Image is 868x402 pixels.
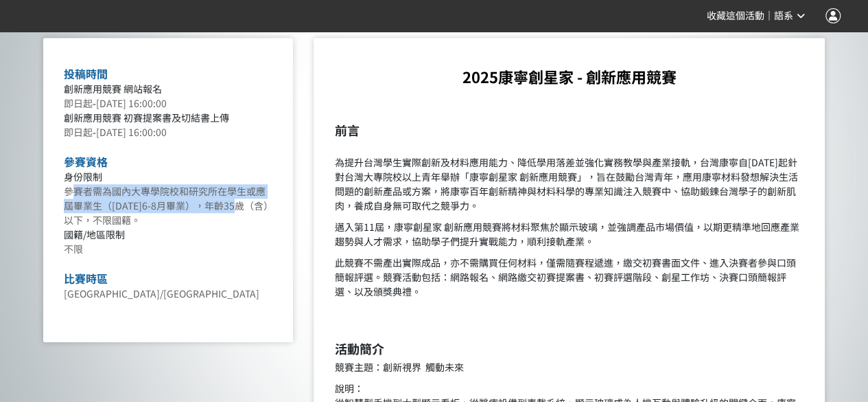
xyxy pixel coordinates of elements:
[96,96,167,110] span: [DATE] 16:00:00
[64,65,108,82] span: 投稿時間
[334,141,804,213] p: 為提升台灣學生實際創新及材料應用能力、降低學用落差並強化實務教學與產業接軌，台灣康寧自[DATE]起針對台灣大專院校以上青年舉辦「康寧創星家 創新應用競賽」，旨在鼓勵台灣青年，應用康寧材料發想解...
[64,184,273,227] span: 參賽者需為國內大專學院校和研究所在學生或應屆畢業生（[DATE]6-8月畢業），年齡35歲（含）以下，不限國籍。
[64,270,108,287] span: 比賽時區
[64,96,93,110] span: 即日起
[64,82,162,96] span: 創新應用競賽 網站報名
[774,10,793,21] span: 語系
[64,242,83,256] span: 不限
[334,121,359,139] strong: 前言
[462,65,677,87] strong: 2025康寧創星家 - 創新應用競賽
[64,287,259,300] span: [GEOGRAPHIC_DATA]/[GEOGRAPHIC_DATA]
[64,227,125,241] span: 國籍/地區限制
[334,360,804,375] p: 競賽主題：創新視界 觸動未來
[64,170,102,183] span: 身份限制
[64,111,229,124] span: 創新應用競賽 初賽提案書及切結書上傳
[334,339,384,357] strong: 活動簡介
[334,256,804,299] p: 此競賽不需產出實際成品，亦不需購買任何材料，僅需隨賽程遞進，繳交初賽書面文件、進入決賽者參與口頭簡報評選。競賽活動包括：網路報名、網路繳交初賽提案書、初賽評選階段、創星工作坊、決賽口頭簡報評選、...
[93,125,96,139] span: -
[764,9,774,23] span: ｜
[96,125,167,139] span: [DATE] 16:00:00
[334,220,804,249] p: 邁入第11屆，康寧創星家 創新應用競賽將材料聚焦於顯示玻璃，並強調產品市場價值，以期更精準地回應產業趨勢與人才需求，協助學子們提升實戰能力，順利接軌產業。
[707,10,764,21] span: 收藏這個活動
[93,96,96,110] span: -
[64,153,108,170] span: 參賽資格
[64,125,93,139] span: 即日起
